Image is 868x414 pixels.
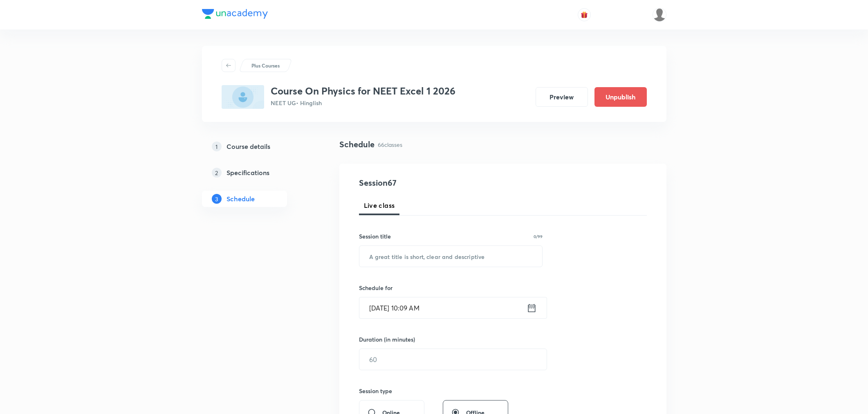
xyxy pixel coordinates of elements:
p: 66 classes [378,140,402,149]
h6: Session title [359,232,391,241]
img: 38CCA12B-DDBD-4187-81B9-6F83E61ECBF5_plus.png [222,85,264,109]
h6: Duration (in minutes) [359,335,415,344]
h6: Schedule for [359,283,543,292]
a: Company Logo [202,9,268,21]
span: Live class [364,200,395,210]
h5: Schedule [227,194,255,204]
input: A great title is short, clear and descriptive [359,246,543,267]
a: 2Specifications [202,164,313,181]
img: Company Logo [202,9,268,19]
p: NEET UG • Hinglish [271,99,455,107]
button: Unpublish [594,87,647,107]
button: Preview [536,87,588,107]
h5: Specifications [227,168,269,178]
img: avatar [581,11,588,18]
p: 2 [212,168,222,178]
input: 60 [359,349,547,370]
h5: Course details [227,142,270,151]
h4: Session 67 [359,177,508,189]
p: Plus Courses [251,62,280,69]
a: 1Course details [202,138,313,155]
h3: Course On Physics for NEET Excel 1 2026 [271,85,455,97]
img: Vivek Patil [653,8,666,22]
p: 1 [212,142,222,151]
p: 3 [212,194,222,204]
h4: Schedule [339,138,375,151]
button: avatar [578,8,591,21]
h6: Session type [359,387,392,395]
p: 0/99 [534,234,543,239]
